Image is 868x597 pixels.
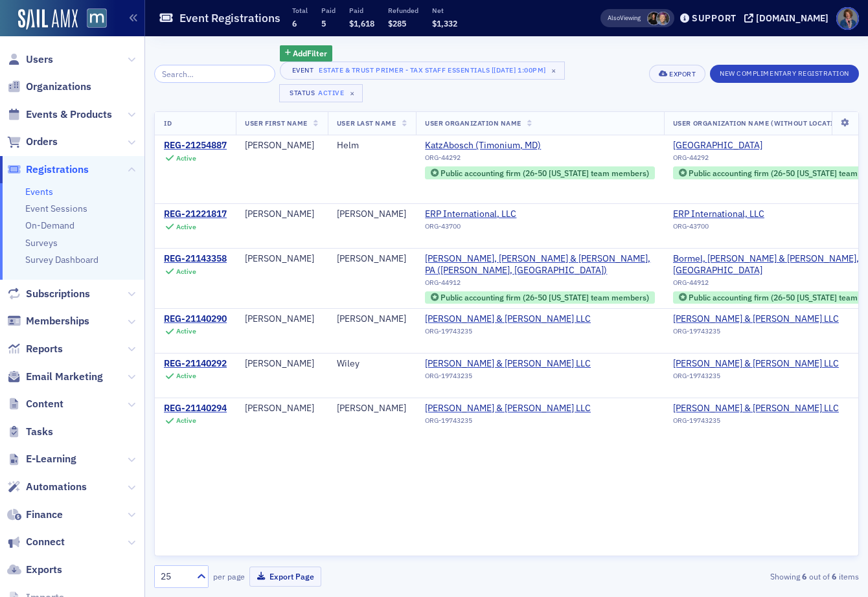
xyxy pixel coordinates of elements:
a: Content [7,397,63,411]
a: Surveys [25,237,58,249]
span: ID [164,118,172,128]
div: Active [176,154,196,163]
p: Net [432,6,457,15]
div: [PERSON_NAME] [245,208,319,220]
a: [PERSON_NAME], [PERSON_NAME] & [PERSON_NAME], PA ([PERSON_NAME], [GEOGRAPHIC_DATA]) [425,253,655,276]
span: Lauren McDonough [647,12,661,25]
div: [PERSON_NAME] [337,313,407,325]
span: Registrations [26,163,89,177]
div: ORG-44292 [425,153,655,166]
a: Tasks [7,425,53,439]
div: [PERSON_NAME] [337,208,407,220]
a: REG-21143358 [164,253,227,265]
img: SailAMX [18,9,78,30]
span: Memberships [26,314,89,328]
img: SailAMX [87,8,107,28]
span: $285 [388,18,406,28]
div: ORG-19743235 [425,416,591,429]
div: ORG-19743235 [673,372,839,385]
strong: 6 [800,570,809,582]
div: Showing out of items [633,570,859,582]
div: Active [176,267,196,276]
span: KatzAbosch (Timonium, MD) [425,140,543,152]
label: per page [213,570,245,582]
a: Finance [7,508,63,522]
a: Memberships [7,314,89,328]
div: Public accounting firm (26-50 [US_STATE] team members) [440,294,649,301]
span: Meghan Will [656,12,670,25]
a: E-Learning [7,452,76,466]
span: Bormel, Grice & Huyett, PA (Laurel, MD) [425,253,655,276]
div: [PERSON_NAME] [245,403,319,414]
div: ORG-44912 [425,278,655,291]
div: Event [290,66,317,74]
span: User Organization Name (Without Location) [673,118,847,128]
h1: Event Registrations [179,10,280,26]
span: User First Name [245,118,308,128]
div: ORG-19743235 [425,372,591,385]
a: REG-21140290 [164,313,227,325]
a: Exports [7,563,62,577]
a: ERP International, LLC [425,208,543,220]
a: Event Sessions [25,203,87,214]
span: Clark & Hough LLC [425,403,591,414]
a: Survey Dashboard [25,254,98,265]
span: $1,332 [432,18,457,28]
span: Events & Products [26,107,112,122]
div: Support [692,12,737,24]
button: New Complimentary Registration [710,65,859,83]
div: Public accounting firm (26-50 Maryland team members) [425,291,655,304]
div: Wiley [337,358,407,370]
span: Connect [26,535,65,549]
span: Clark & Hough LLC [425,313,591,325]
span: Subscriptions [26,287,90,301]
a: Subscriptions [7,287,90,301]
a: Email Marketing [7,370,103,384]
a: [PERSON_NAME] & [PERSON_NAME] LLC [425,358,591,370]
div: Estate & Trust Primer - Tax Staff Essentials [[DATE] 1:00pm] [319,63,546,76]
div: [PERSON_NAME] [337,403,407,414]
p: Refunded [388,6,418,15]
a: Organizations [7,80,91,94]
span: Clark & Hough LLC [425,358,591,370]
div: Public accounting firm (26-50 Maryland team members) [425,166,655,179]
span: Viewing [608,14,641,23]
a: REG-21140294 [164,403,227,414]
div: 25 [161,570,189,583]
span: E-Learning [26,452,76,466]
span: 6 [292,18,297,28]
div: Also [608,14,620,22]
button: Export [649,65,705,83]
a: REG-21254887 [164,140,227,152]
button: AddFilter [280,45,333,62]
a: REG-21140292 [164,358,227,370]
span: KatzAbosch [673,140,791,152]
span: Finance [26,508,63,522]
div: [PERSON_NAME] [245,313,319,325]
span: Organizations [26,80,91,94]
a: [PERSON_NAME] & [PERSON_NAME] LLC [673,358,839,370]
span: Content [26,397,63,411]
a: KatzAbosch (Timonium, MD) [425,140,655,152]
a: Orders [7,135,58,149]
a: Events [25,186,53,197]
span: Profile [836,7,859,30]
span: Orders [26,135,58,149]
button: StatusActive× [279,84,363,102]
div: Public accounting firm (26-50 [US_STATE] team members) [440,170,649,177]
div: Helm [337,140,407,152]
a: Users [7,52,53,67]
button: EventEstate & Trust Primer - Tax Staff Essentials [[DATE] 1:00pm]× [280,62,565,80]
a: ERP International, LLC [673,208,791,220]
div: ORG-43700 [425,222,543,235]
span: Clark & Hough LLC [673,313,839,325]
div: [PERSON_NAME] [245,253,319,265]
div: Export [669,71,696,78]
div: Active [176,223,196,231]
